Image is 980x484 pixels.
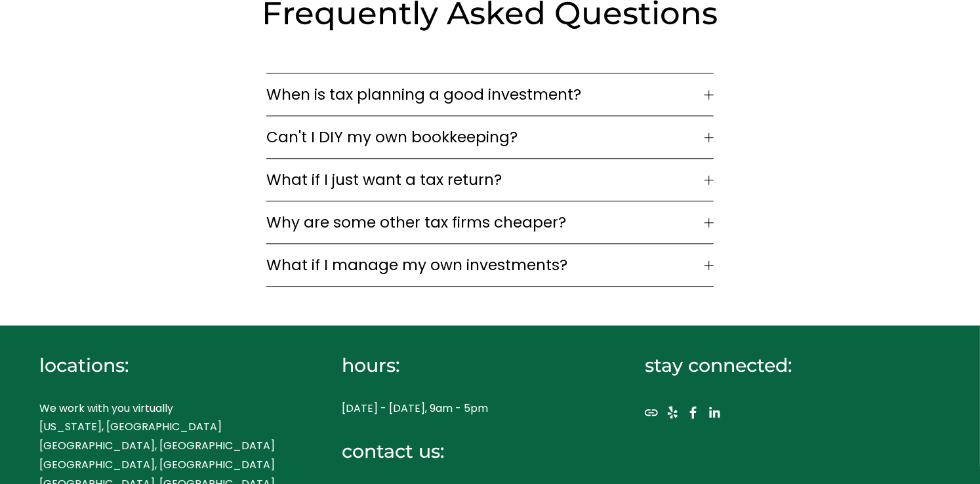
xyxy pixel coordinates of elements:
[266,244,714,286] button: What if I manage my own investments?
[666,406,679,419] a: Yelp
[266,211,704,233] span: Why are some other tax firms cheaper?
[266,201,714,243] button: Why are some other tax firms cheaper?
[266,126,704,148] span: Can't I DIY my own bookkeeping?
[39,353,297,378] h4: locations:
[342,353,600,378] h4: hours:
[266,83,704,106] span: When is tax planning a good investment?
[687,406,700,419] a: Facebook
[266,159,714,201] button: What if I just want a tax return?
[342,439,600,464] h4: contact us:
[645,406,658,419] a: URL
[266,116,714,158] button: Can't I DIY my own bookkeeping?
[266,169,704,191] span: What if I just want a tax return?
[645,353,903,378] h4: stay connected:
[266,254,704,276] span: What if I manage my own investments?
[266,73,714,115] button: When is tax planning a good investment?
[342,399,600,418] p: [DATE] - [DATE], 9am - 5pm
[708,406,721,419] a: LinkedIn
